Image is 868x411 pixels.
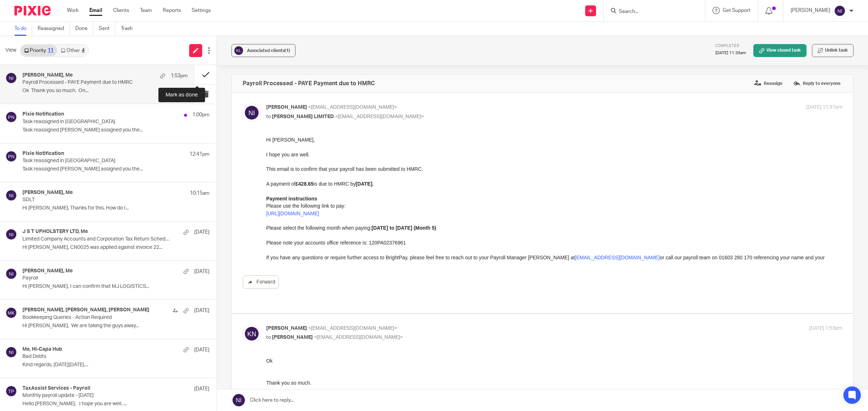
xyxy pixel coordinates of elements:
[22,307,149,313] h4: [PERSON_NAME], [PERSON_NAME], [PERSON_NAME]
[113,7,129,14] a: Clients
[266,335,271,340] span: to
[231,44,295,57] button: Associated clients(1)
[752,78,784,89] label: Reassign
[266,114,271,119] span: to
[243,80,375,87] h4: Payroll Processed - PAYE Payment due to HMRC
[791,78,842,89] label: Reply to everyone
[194,229,209,236] p: [DATE]
[314,335,403,340] span: <[EMAIL_ADDRESS][DOMAIN_NAME]>
[22,275,172,281] p: Payroll
[5,346,17,358] img: svg%3E
[38,22,70,36] a: Reassigned
[753,44,807,57] a: View closed task
[14,6,51,16] img: Pixie
[5,229,17,240] img: svg%3E
[5,47,16,54] span: View
[5,111,17,123] img: svg%3E
[22,127,209,133] p: Task reassigned [PERSON_NAME] assigned you the...
[266,326,307,331] span: [PERSON_NAME]
[140,7,152,14] a: Team
[171,72,188,79] p: 1:53pm
[22,315,172,321] p: Bookkeeping Queries - Action Required
[14,22,32,36] a: To do
[29,45,47,51] strong: £428.65
[75,22,93,36] a: Done
[5,151,17,162] img: svg%3E
[806,104,842,111] p: [DATE] 11:37am
[22,72,73,78] h4: [PERSON_NAME], Me
[834,5,846,17] img: svg%3E
[22,354,172,360] p: Bad Debts
[57,45,88,56] a: Other4
[22,79,155,86] p: Payroll Processed - PAYE Payment due to HMRC
[272,335,313,340] span: [PERSON_NAME]
[194,268,209,275] p: [DATE]
[308,326,397,331] span: <[EMAIL_ADDRESS][DOMAIN_NAME]>
[22,119,172,125] p: Task reassigned in [GEOGRAPHIC_DATA]
[243,276,279,289] a: Forward
[266,105,307,110] span: [PERSON_NAME]
[309,118,393,124] a: [EMAIL_ADDRESS][DOMAIN_NAME]
[22,88,188,94] p: Ok Thank you so much. On...
[67,7,78,14] a: Work
[22,158,172,164] p: Task reassigned in [GEOGRAPHIC_DATA]
[22,362,209,368] p: Kind regards, [DATE][DATE],...
[22,346,62,352] h4: Me, Hi-Capa Hub
[22,268,73,274] h4: [PERSON_NAME], Me
[809,325,842,332] p: [DATE] 1:53pm
[22,385,90,391] h4: TaxAssist Services - Payroll
[22,393,172,399] p: Monthly payroll update - [DATE]
[5,307,17,319] img: svg%3E
[194,346,209,354] p: [DATE]
[233,45,244,56] img: svg%3E
[22,229,88,235] h4: J S T UPHOLSTERY LTD, Me
[335,114,424,119] span: <[EMAIL_ADDRESS][DOMAIN_NAME]>
[5,190,17,201] img: svg%3E
[48,48,54,53] div: 11
[618,9,683,15] input: Search
[723,8,750,13] span: Get Support
[715,50,746,56] p: [DATE] 11:39am
[22,401,209,407] p: Hello [PERSON_NAME], I hope you are well. ...
[105,89,170,95] strong: [DATE] to [DATE] (Month 5)
[791,7,830,14] p: [PERSON_NAME]
[194,385,209,393] p: [DATE]
[82,48,85,53] div: 4
[121,22,138,36] a: Trash
[5,72,17,84] img: svg%3E
[192,111,209,118] p: 1:00pm
[192,7,211,14] a: Settings
[243,325,261,343] img: svg%3E
[272,114,334,119] span: [PERSON_NAME] LIMITED
[247,48,290,53] span: Associated clients
[812,44,854,57] button: Unlink task
[22,284,209,290] p: Hi [PERSON_NAME], I can confirm that MJ LOGISTICS...
[22,205,209,211] p: Hi [PERSON_NAME], Thanks for this. How do I...
[99,22,115,36] a: Sent
[194,307,209,314] p: [DATE]
[89,7,102,14] a: Email
[22,166,209,172] p: Task reassigned [PERSON_NAME] assigned you the...
[21,45,57,56] a: Priority11
[5,268,17,280] img: svg%3E
[22,151,64,157] h4: Pixie Notification
[190,190,209,197] p: 10:15am
[285,48,290,53] span: (1)
[715,44,740,48] span: Completed
[22,190,73,196] h4: [PERSON_NAME], Me
[163,7,181,14] a: Reports
[22,111,64,117] h4: Pixie Notification
[89,45,107,51] strong: [DATE].
[5,385,17,397] img: svg%3E
[22,323,209,329] p: Hi [PERSON_NAME], We are taking the guys away...
[308,105,397,110] span: <[EMAIL_ADDRESS][DOMAIN_NAME]>
[22,197,172,203] p: SDLT
[190,151,209,158] p: 12:41pm
[243,104,261,122] img: svg%3E
[22,236,172,242] p: Limited Company Accounts and Corporation Tax Return Scheduled
[22,245,209,251] p: Hi [PERSON_NAME], CN0025 was applied against invoice 22...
